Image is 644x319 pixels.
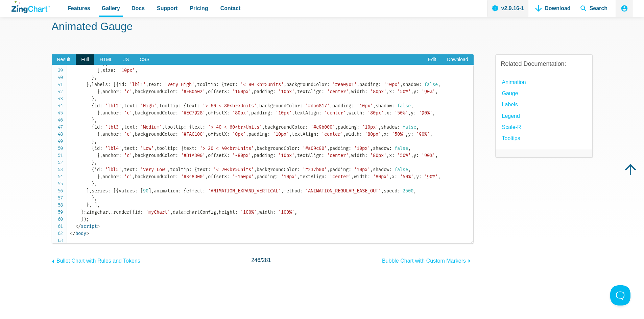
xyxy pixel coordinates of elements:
span: 90 [143,188,148,194]
span: : [378,82,381,87]
span: } [97,110,100,116]
span: Docs [132,4,145,13]
span: '90%' [422,153,435,158]
span: , [94,75,97,80]
span: } [97,131,100,137]
span: , [121,145,124,151]
span: : [297,167,300,172]
span: '50%' [397,153,411,158]
span: , [389,174,392,180]
span: 'lbl1' [129,82,146,87]
span: '10px' [362,124,378,130]
span: , [257,103,259,109]
span: , [357,82,359,87]
span: : [227,89,230,95]
span: '50%' [397,89,411,95]
span: 'lbl5' [105,167,121,172]
a: Scale-R [502,123,521,132]
span: '< 80 <br>Units' [240,82,284,87]
span: , [132,131,135,137]
span: 'Very Low' [140,167,167,172]
span: : [175,110,178,116]
span: , [157,103,159,109]
span: '50%' [400,174,413,180]
span: : [113,68,116,73]
span: : [300,188,303,194]
span: : [178,188,181,194]
a: Download [442,54,473,65]
span: } [97,153,100,158]
span: : [216,82,219,87]
span: : [416,153,419,158]
span: Contact [220,4,241,13]
a: Labels [502,100,518,109]
span: } [92,160,94,165]
span: , [89,188,92,194]
span: '10px' [354,145,370,151]
span: '10px' [354,167,370,172]
span: '#B1AD00' [181,153,205,158]
span: '#e9b000' [311,124,335,130]
span: '#EC7928' [181,110,205,116]
span: , [194,82,197,87]
a: Tooltips [502,134,520,143]
span: , [167,167,170,172]
span: : [392,103,395,109]
span: : [108,188,111,194]
span: : [100,124,102,130]
a: ZingChart Logo. Click to return to the homepage [11,1,50,13]
span: : [235,82,238,87]
span: '10px' [273,131,289,137]
span: : [227,110,230,116]
span: , [408,145,411,151]
span: , [284,82,286,87]
span: , [381,131,384,137]
span: , [254,145,257,151]
span: '0px' [232,131,246,137]
span: , [132,153,135,158]
span: false [403,124,416,130]
span: : [159,82,162,87]
span: Features [68,4,90,13]
span: : [135,145,138,151]
span: , [121,103,124,109]
span: , [121,167,124,172]
span: : [108,82,111,87]
span: { [221,82,224,87]
span: , [100,153,102,158]
span: : [413,110,416,116]
span: : [175,89,178,95]
span: , [132,89,135,95]
span: : [359,131,362,137]
span: '80px' [367,110,384,116]
span: : [365,153,367,158]
span: } [92,117,94,123]
span: , [132,174,135,180]
span: : [175,153,178,158]
span: : [227,153,230,158]
span: , [370,167,373,172]
span: , [251,89,254,95]
span: , [351,174,354,180]
span: 'ANIMATION_EXPAND_VERTICAL' [208,188,281,194]
span: , [416,124,419,130]
span: , [205,131,208,137]
span: '#237b00' [303,167,327,172]
span: '> 20 < 40<br>Units' [200,145,254,151]
span: : [362,110,365,116]
span: , [408,110,411,116]
span: , [100,174,102,180]
a: Legend [502,111,520,121]
span: , [205,89,208,95]
span: false [395,167,408,172]
span: : [175,145,178,151]
span: , [94,181,97,187]
span: 'c' [124,89,132,95]
span: , [327,167,330,172]
span: , [432,110,435,116]
span: 'Very High' [165,82,194,87]
span: 'Medium' [140,124,162,130]
span: : [327,82,330,87]
span: { [92,103,94,109]
span: '10px' [281,174,297,180]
